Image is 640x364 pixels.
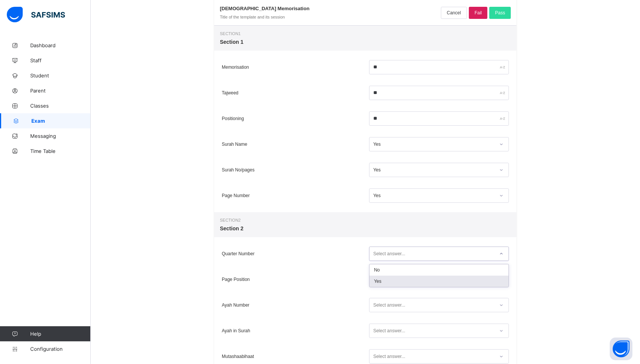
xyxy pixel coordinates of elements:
[610,338,632,360] button: Open asap
[220,6,309,11] span: [DEMOGRAPHIC_DATA] Memorisation
[222,116,244,121] span: Positioning
[30,346,90,352] span: Configuration
[220,39,511,45] span: Section 1
[475,10,482,15] span: Fail
[373,167,495,173] div: Yes
[220,15,285,19] span: Title of the template and its session
[30,42,91,48] span: Dashboard
[373,298,405,312] div: Select answer...
[30,148,91,154] span: Time Table
[373,247,405,261] div: Select answer...
[495,10,505,15] span: Pass
[30,133,91,139] span: Messaging
[30,103,91,109] span: Classes
[30,88,91,94] span: Parent
[220,218,511,222] span: Section 2
[222,302,249,308] span: Ayah Number
[30,57,91,63] span: Staff
[222,251,255,256] span: Quarter Number
[222,328,250,333] span: Ayah in Surah
[222,193,250,198] span: Page Number
[373,349,405,364] div: Select answer...
[30,72,91,79] span: Student
[31,118,91,124] span: Exam
[30,331,90,337] span: Help
[222,277,250,282] span: Page Position
[373,142,495,147] div: Yes
[373,324,405,338] div: Select answer...
[222,90,238,96] span: Tajweed
[222,354,254,359] span: Mutashaabihaat
[220,31,511,36] span: Section 1
[220,225,511,231] span: Section 2
[369,264,509,276] div: No
[222,65,249,70] span: Memorisation
[369,276,509,287] div: Yes
[447,10,461,15] span: Cancel
[373,193,495,198] div: Yes
[222,167,255,173] span: Surah No/pages
[222,142,247,147] span: Surah Name
[7,7,65,23] img: safsims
